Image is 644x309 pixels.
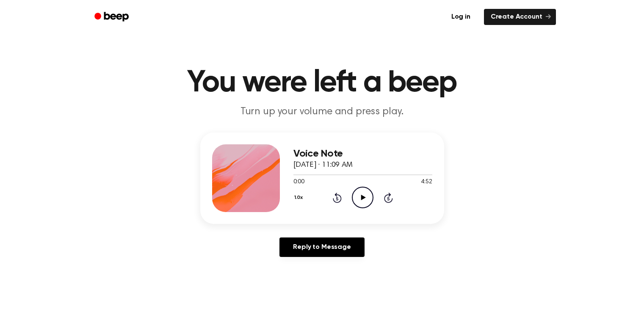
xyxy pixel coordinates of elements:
a: Reply to Message [279,237,364,257]
span: 4:52 [421,178,432,187]
a: Beep [88,9,136,25]
h3: Voice Note [293,148,432,160]
h1: You were left a beep [105,68,539,98]
a: Create Account [484,9,556,25]
span: 0:00 [293,178,304,187]
a: Log in [443,7,479,27]
p: Turn up your volume and press play. [160,105,485,119]
span: [DATE] · 11:09 AM [293,161,353,169]
button: 1.0x [293,190,306,205]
